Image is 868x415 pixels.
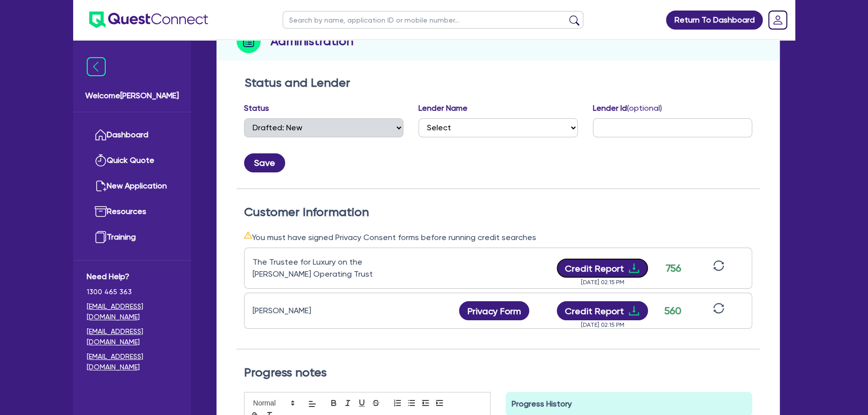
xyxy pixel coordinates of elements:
[661,303,686,318] div: 560
[237,29,261,53] img: step-icon
[95,180,107,192] img: new-application
[710,260,727,277] button: sync
[95,205,107,218] img: resources
[244,231,252,239] span: warning
[95,231,107,243] img: training
[244,231,752,244] div: You must have signed Privacy Consent forms before running credit searches
[628,262,640,274] span: download
[283,11,583,29] input: Search by name, application ID or mobile number...
[87,301,177,322] a: [EMAIL_ADDRESS][DOMAIN_NAME]
[713,260,724,271] span: sync
[713,303,724,314] span: sync
[661,261,686,276] div: 756
[418,102,468,114] label: Lender Name
[87,122,177,148] a: Dashboard
[593,102,662,114] label: Lender Id
[87,326,177,347] a: [EMAIL_ADDRESS][DOMAIN_NAME]
[87,148,177,173] a: Quick Quote
[271,32,353,50] h2: Administration
[627,103,662,113] span: (optional)
[244,102,269,114] label: Status
[253,256,378,280] div: The Trustee for Luxury on the [PERSON_NAME] Operating Trust
[244,153,285,172] button: Save
[87,199,177,225] a: Resources
[87,351,177,372] a: [EMAIL_ADDRESS][DOMAIN_NAME]
[244,365,752,380] h2: Progress notes
[765,7,791,33] a: Dropdown toggle
[253,305,378,317] div: [PERSON_NAME]
[95,154,107,166] img: quick-quote
[557,301,648,320] button: Credit Reportdownload
[459,301,529,320] button: Privacy Form
[85,90,179,102] span: Welcome [PERSON_NAME]
[628,305,640,317] span: download
[710,302,727,320] button: sync
[89,12,208,28] img: quest-connect-logo-blue
[87,57,106,76] img: icon-menu-close
[87,271,177,283] span: Need Help?
[87,287,177,297] span: 1300 465 363
[666,11,763,30] a: Return To Dashboard
[557,259,648,278] button: Credit Reportdownload
[87,225,177,250] a: Training
[87,173,177,199] a: New Application
[245,76,752,90] h2: Status and Lender
[244,205,752,220] h2: Customer Information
